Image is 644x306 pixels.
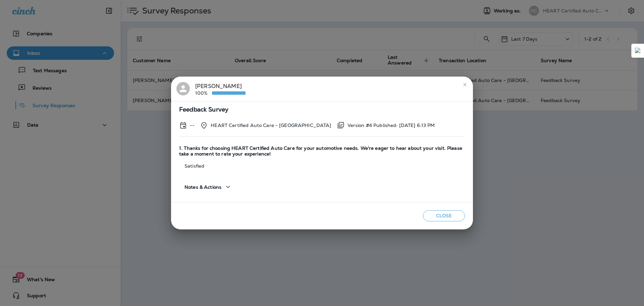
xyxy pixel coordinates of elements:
[635,48,641,54] img: Detect Auto
[179,107,465,113] span: Feedback Survey
[179,177,237,196] button: Notes & Actions
[195,82,246,96] div: [PERSON_NAME]
[195,90,212,96] p: 100%
[211,123,331,128] p: HEART Certified Auto Care - [GEOGRAPHIC_DATA]
[423,210,465,221] button: Close
[190,123,195,128] p: --
[184,184,221,190] span: Notes & Actions
[179,163,465,169] p: Satisfied
[179,145,465,157] span: 1. Thanks for choosing HEART Certified Auto Care for your automotive needs. We're eager to hear a...
[347,123,435,128] p: Version #4 Published: [DATE] 6:13 PM
[460,79,470,90] button: close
